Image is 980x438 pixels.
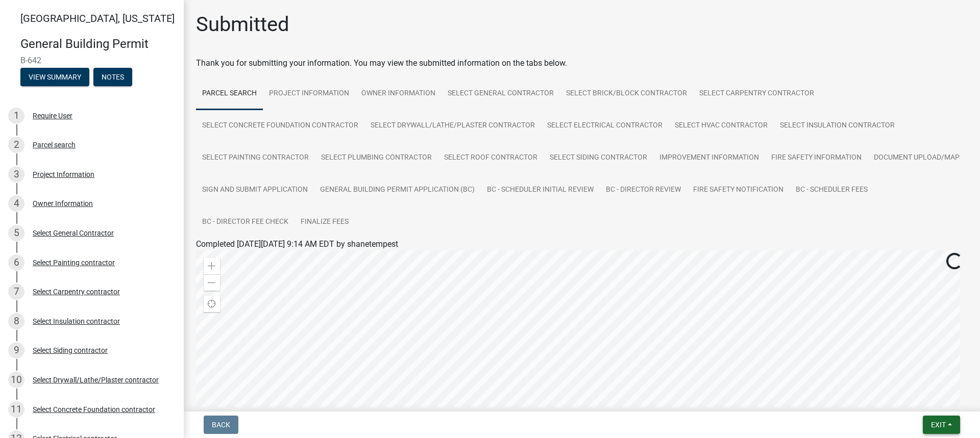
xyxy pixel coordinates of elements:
[33,318,120,325] div: Select Insulation contractor
[868,142,966,174] a: Document Upload/Map
[33,406,155,413] div: Select Concrete Foundation contractor
[196,239,398,249] span: Completed [DATE][DATE] 9:14 AM EDT by shanetempest
[364,110,541,142] a: Select Drywall/Lathe/Plaster contractor
[33,288,120,295] div: Select Carpentry contractor
[33,141,76,148] div: Parcel search
[8,108,24,124] div: 1
[33,376,159,383] div: Select Drywall/Lathe/Plaster contractor
[8,313,24,329] div: 8
[790,174,874,207] a: BC - Scheduler Fees
[653,142,765,174] a: Improvement Information
[8,137,24,153] div: 2
[8,254,24,271] div: 6
[196,12,289,37] h1: Submitted
[442,78,560,110] a: Select General Contractor
[263,78,355,110] a: Project Information
[314,174,481,207] a: General Building Permit Application (BC)
[196,206,295,239] a: BC - Director Fee Check
[693,78,820,110] a: Select Carpentry contractor
[196,110,364,142] a: Select Concrete Foundation contractor
[204,296,220,312] div: Find my location
[8,166,24,183] div: 3
[20,68,89,86] button: View Summary
[33,347,108,354] div: Select Siding contractor
[20,73,89,82] wm-modal-confirm: Summary
[20,56,163,65] span: B-642
[438,142,544,174] a: Select Roof contractor
[355,78,442,110] a: Owner Information
[541,110,669,142] a: Select Electrical contractor
[33,171,94,178] div: Project Information
[33,259,115,266] div: Select Painting contractor
[8,195,24,212] div: 4
[196,174,314,207] a: Sign and Submit Application
[8,372,24,388] div: 10
[212,421,230,429] span: Back
[544,142,653,174] a: Select Siding contractor
[687,174,790,207] a: Fire Safety Notification
[8,284,24,300] div: 7
[560,78,693,110] a: Select Brick/Block Contractor
[33,229,114,237] div: Select General Contractor
[204,416,238,434] button: Back
[8,401,24,418] div: 11
[196,78,263,110] a: Parcel search
[600,174,687,207] a: BC - Director Review
[196,142,315,174] a: Select Painting contractor
[20,12,175,24] span: [GEOGRAPHIC_DATA], [US_STATE]
[481,174,600,207] a: BC - Scheduler Initial Review
[8,342,24,358] div: 9
[93,68,132,86] button: Notes
[765,142,868,174] a: Fire Safety Information
[33,200,93,207] div: Owner Information
[204,258,220,274] div: Zoom in
[204,274,220,291] div: Zoom out
[295,206,355,239] a: Finalize Fees
[196,57,968,69] div: Thank you for submitting your information. You may view the submitted information on the tabs below.
[8,225,24,241] div: 5
[33,112,72,119] div: Require User
[93,73,132,82] wm-modal-confirm: Notes
[20,37,176,51] h4: General Building Permit
[931,421,946,429] span: Exit
[774,110,901,142] a: Select Insulation contractor
[669,110,774,142] a: Select HVAC Contractor
[923,416,960,434] button: Exit
[315,142,438,174] a: Select Plumbing contractor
